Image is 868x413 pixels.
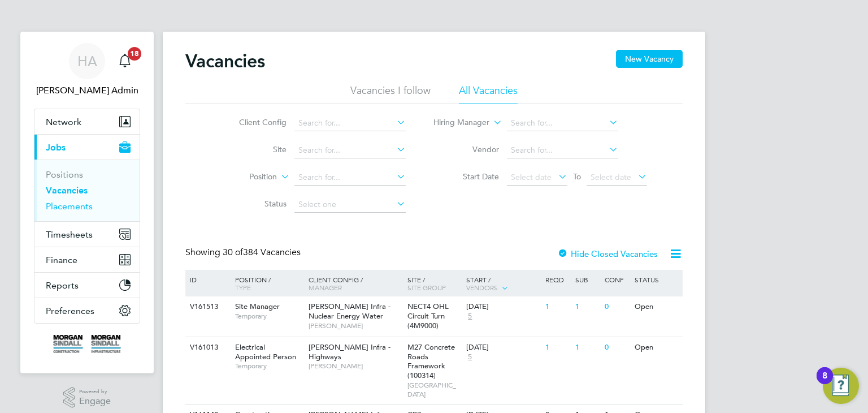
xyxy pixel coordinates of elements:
button: Reports [34,273,140,298]
span: M27 Concrete Roads Framework (100314) [407,342,455,381]
span: NECT4 OHL Circuit Turn (4M9000) [407,302,449,330]
a: Placements [46,201,93,212]
span: Select date [591,172,631,182]
span: Vendors [466,283,498,292]
a: Vacancies [46,185,88,196]
span: Site Group [407,283,446,292]
span: [PERSON_NAME] [309,362,402,371]
span: HA [77,54,97,68]
button: Preferences [34,298,140,323]
div: Client Config / [306,270,405,297]
label: Hiring Manager [424,117,489,128]
label: Vendor [434,144,499,154]
h2: Vacancies [185,50,265,72]
span: Engage [79,397,111,406]
span: 384 Vacancies [223,247,301,258]
div: Open [632,337,681,358]
span: To [570,169,584,184]
input: Select one [294,197,406,213]
span: Type [235,283,251,292]
span: Network [46,117,81,127]
input: Search for... [294,170,406,186]
div: Reqd [542,270,572,289]
a: 18 [114,43,136,79]
img: morgansindall-logo-retina.png [53,335,121,353]
div: 0 [602,337,631,358]
button: Open Resource Center, 8 new notifications [823,368,859,404]
label: Site [222,144,287,154]
div: Start / [463,270,542,298]
div: Site / [405,270,464,297]
label: Position [212,171,277,183]
div: 0 [602,296,631,317]
div: V161013 [187,337,227,358]
span: Timesheets [46,229,93,240]
input: Search for... [507,143,618,158]
button: New Vacancy [616,50,683,68]
span: Temporary [235,362,303,371]
div: 1 [542,337,572,358]
div: [DATE] [466,343,540,352]
label: Client Config [222,117,287,127]
li: Vacancies I follow [350,84,431,104]
span: 30 of [223,247,243,258]
div: ID [187,270,227,289]
nav: Main navigation [20,32,154,373]
span: [GEOGRAPHIC_DATA] [407,381,461,398]
div: 8 [822,376,827,390]
input: Search for... [294,143,406,158]
span: Manager [309,283,342,292]
span: 5 [466,312,474,321]
span: Preferences [46,306,94,316]
span: Site Manager [235,302,280,311]
input: Search for... [294,115,406,131]
input: Search for... [507,115,618,131]
span: Temporary [235,312,303,321]
a: Positions [46,169,83,180]
a: Go to home page [34,335,140,353]
label: Start Date [434,171,499,182]
span: [PERSON_NAME] Infra - Nuclear Energy Water [309,302,390,321]
span: [PERSON_NAME] [309,321,402,330]
span: Powered by [79,387,111,397]
span: Reports [46,280,79,291]
a: HA[PERSON_NAME] Admin [34,43,140,97]
div: 1 [542,296,572,317]
div: Open [632,296,681,317]
label: Hide Closed Vacancies [557,248,658,259]
div: 1 [572,337,602,358]
button: Timesheets [34,222,140,247]
div: V161513 [187,296,227,317]
li: All Vacancies [459,84,518,104]
a: Powered byEngage [63,387,111,408]
button: Jobs [34,135,140,160]
span: [PERSON_NAME] Infra - Highways [309,342,390,362]
div: 1 [572,296,602,317]
span: 5 [466,352,474,362]
span: Jobs [46,142,66,153]
div: Jobs [34,160,140,221]
div: [DATE] [466,302,540,312]
div: Conf [602,270,631,289]
span: Electrical Appointed Person [235,342,296,362]
div: Sub [572,270,602,289]
button: Network [34,109,140,134]
div: Position / [227,270,306,297]
button: Finance [34,247,140,272]
div: Showing [185,247,303,259]
span: 18 [128,47,141,61]
label: Status [222,199,287,209]
span: Finance [46,255,77,265]
div: Status [632,270,681,289]
span: Hays Admin [34,84,140,97]
span: Select date [511,172,552,182]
